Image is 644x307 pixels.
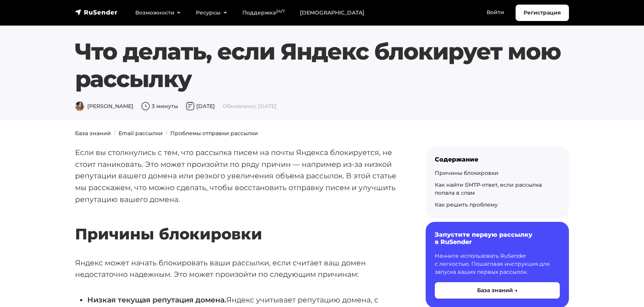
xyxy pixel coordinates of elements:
a: Возможности [128,5,188,21]
h2: Причины блокировки [75,202,401,243]
strong: Низкая текущая репутация домена. [87,295,226,304]
a: База знаний [75,130,111,137]
h6: Запустите первую рассылку в RuSender [435,231,560,246]
a: Проблемы отправки рассылки [170,130,258,137]
a: Как решить проблему [435,201,498,208]
div: Содержание [435,156,560,163]
span: [PERSON_NAME] [75,103,133,110]
span: 3 минуты [141,103,178,110]
img: Время чтения [141,102,150,111]
img: Дата публикации [186,102,195,111]
span: Обновлено: [DATE] [223,103,277,110]
a: [DEMOGRAPHIC_DATA] [292,5,372,21]
img: RuSender [75,8,118,16]
h1: Что делать, если Яндекс блокирует мою рассылку [75,38,569,93]
a: Ресурсы [188,5,234,21]
p: Яндекс может начать блокировать ваши рассылки, если считает ваш домен недостаточно надежным. Это ... [75,257,401,280]
a: Регистрация [516,5,569,21]
nav: breadcrumb [70,129,574,137]
p: Если вы столкнулись с тем, что рассылка писем на почты Яндекса блокируется, не стоит паниковать. ... [75,147,401,205]
sup: 24/7 [276,9,285,14]
span: [DATE] [186,103,215,110]
a: Причины блокировки [435,170,498,176]
a: Войти [479,5,512,20]
a: Email рассылки [119,130,163,137]
a: Как найти SMTP-ответ, если рассылка попала в спам [435,181,542,196]
a: Поддержка24/7 [235,5,292,21]
p: Начните использовать RuSender с легкостью. Пошаговая инструкция для запуска ваших первых рассылок. [435,252,560,276]
button: База знаний → [435,282,560,299]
